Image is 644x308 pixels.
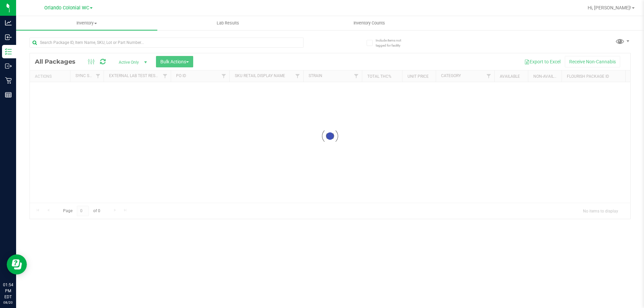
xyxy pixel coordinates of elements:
[30,38,304,48] input: Search Package ID, Item Name, SKU, Lot or Part Number...
[344,20,394,26] span: Inventory Counts
[44,5,89,11] span: Orlando Colonial WC
[588,5,631,10] span: Hi, [PERSON_NAME]!
[5,34,12,41] inline-svg: Inbound
[299,16,440,30] a: Inventory Counts
[3,282,13,300] p: 01:54 PM EDT
[5,91,12,98] inline-svg: Reports
[157,16,299,30] a: Lab Results
[5,77,12,84] inline-svg: Retail
[208,20,248,26] span: Lab Results
[376,38,409,48] span: Include items not tagged for facility
[5,48,12,55] inline-svg: Inventory
[5,19,12,26] inline-svg: Analytics
[3,300,13,305] p: 08/20
[16,20,157,26] span: Inventory
[16,16,157,30] a: Inventory
[7,254,27,274] iframe: Resource center
[5,63,12,69] inline-svg: Outbound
